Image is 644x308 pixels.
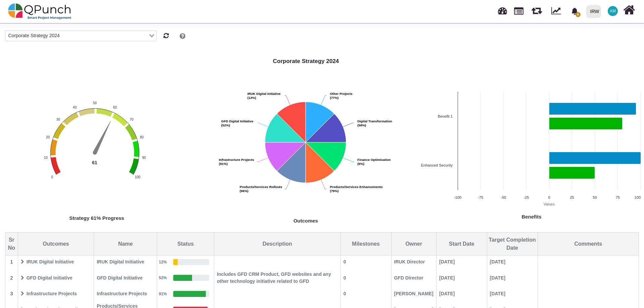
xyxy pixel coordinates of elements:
td: 20-09-2001 [436,256,487,268]
tspan: GFD Digital Initiative [221,119,254,123]
td: Ruman Muhith [391,288,436,300]
div: Outcomes. Highcharts interactive chart. [193,70,418,228]
path: IRUK Digital Initiative, 12.5%. Outcomes. [278,102,306,142]
path: Enhanced Security, 50. Achived. [549,167,595,179]
div: 52% [157,272,169,283]
text: Enhanced Security [421,163,453,167]
text: -100 [454,195,461,199]
td: GFD Digital Initiative [94,268,157,288]
th: Target Completion Date [487,233,538,256]
div: IRW [590,6,599,17]
path: Digital Transformation, 12.5%. Outcomes. [306,114,347,142]
path: Finance Optimisation, 12.5%. Outcomes. [306,142,347,170]
span: IRUK Director [392,256,436,268]
text: 0 [51,175,53,179]
th: Status [157,233,214,256]
text: 61 [92,160,97,165]
td: 20-03-2025 [487,288,538,300]
td: Infrastructure Projects [18,288,94,300]
div: Benefits. Highcharts interactive chart. [419,88,644,224]
text: 50 [93,101,97,105]
path: Other Projects, 12.5%. Outcomes. [306,102,334,142]
span: GFD Digital Initiative [94,272,157,284]
text: Strategy 61% Progress [69,215,124,221]
span: 3 [6,288,17,300]
th: Milestones [340,233,391,256]
div: 91% [157,289,169,299]
span: 1 [6,256,17,268]
text: 100 [634,195,641,199]
text: 30 [56,118,60,121]
span: [DATE] [437,272,487,284]
td: 91 [157,288,214,300]
td: 12 [157,256,214,268]
text: (58%) [358,119,393,127]
strong: Corporate Strategy 2024 [273,58,339,64]
text: 90 [142,156,146,160]
td: 20-09-2002 [487,256,538,268]
td: IRUK Digital Initiative [94,256,157,268]
a: AM [604,0,622,22]
path: Products/Services Rollouts, 12.5%. Outcomes. [278,142,306,183]
svg: bell fill [571,8,578,15]
text: -25 [523,195,529,199]
text: Benefit 1 [438,114,453,118]
svg: Interactive chart [419,88,644,224]
text: 80 [140,135,144,139]
span: GFD Digital Initiative [18,272,93,284]
td: 21-11-2025 [487,268,538,288]
td: Infrastructure Projects [94,288,157,300]
th: Outcomes [18,233,94,256]
div: 12% [157,257,169,267]
i: Home [623,4,635,16]
i: Refresh [164,33,169,39]
td: 0 [340,256,391,268]
path: GFD Digital Initiative, 12.5%. Outcomes. [265,114,306,142]
span: Includes GFD CRM Product, GFD websites and any other technology initiative related to GFD [215,268,340,287]
tspan: Finance Optimisation [358,158,391,161]
span: Releases [532,3,542,14]
a: IRW [583,0,604,22]
img: qpunch-sp.fa6292f.png [8,1,72,21]
div: Dynamic Report [548,0,567,22]
td: Includes GFD CRM Product, GFD websites and any other technology initiative related to GFD [214,268,341,288]
text: 60 [113,106,117,109]
text: (96%) [240,185,283,193]
a: Help [177,34,185,40]
text: Outcomes [294,218,318,224]
tspan: IRUK Digital Initiative [247,91,281,95]
td: GFD Digital Initiative [18,268,94,288]
span: Infrastructure Projects [94,288,157,300]
text: 75 [615,195,619,199]
span: IRUK Digital Initiative [94,256,157,268]
text: (6%) [358,158,391,165]
span: [DATE] [488,288,537,300]
text: Benefits [521,214,541,220]
th: Start Date [436,233,487,256]
input: Search for option [62,32,147,40]
th: Description [214,233,341,256]
text: 20 [46,135,50,139]
span: Corporate Strategy 2024 [7,32,61,40]
text: (79%) [330,185,383,193]
div: Search for option [5,30,156,41]
text: (12%) [247,91,281,99]
tspan: Other Projects [330,91,353,95]
text: -50 [501,195,506,199]
td: 0 [340,288,391,300]
td: IRUK Digital Initiative [18,256,94,268]
span: Asad Malik [608,6,618,16]
text: 50 [593,195,597,199]
span: 0 [341,288,391,300]
text: 10 [44,156,48,160]
text: (52%) [221,119,254,127]
th: Comments [538,233,639,256]
text: 70 [130,118,134,121]
th: Owner [391,233,436,256]
text: 0 [548,195,550,199]
div: Notification [569,5,581,17]
text: 25 [570,195,574,199]
td: 20-08-2025 [436,268,487,288]
path: Benefit 1, 95. Expected . [549,103,636,115]
text: Values [543,202,555,206]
